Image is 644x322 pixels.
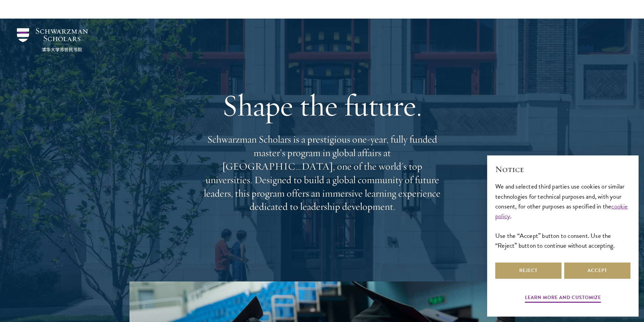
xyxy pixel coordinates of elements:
button: Accept [564,263,630,279]
a: cookie policy [495,201,628,221]
button: Reject [495,263,562,279]
h2: Notice [495,164,630,175]
button: Learn more and customize [525,293,601,304]
h1: Shape the future. [200,86,444,124]
div: We and selected third parties use cookies or similar technologies for technical purposes and, wit... [495,181,630,250]
p: Schwarzman Scholars is a prestigious one-year, fully funded master’s program in global affairs at... [200,133,444,214]
img: Schwarzman Scholars [17,28,88,52]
